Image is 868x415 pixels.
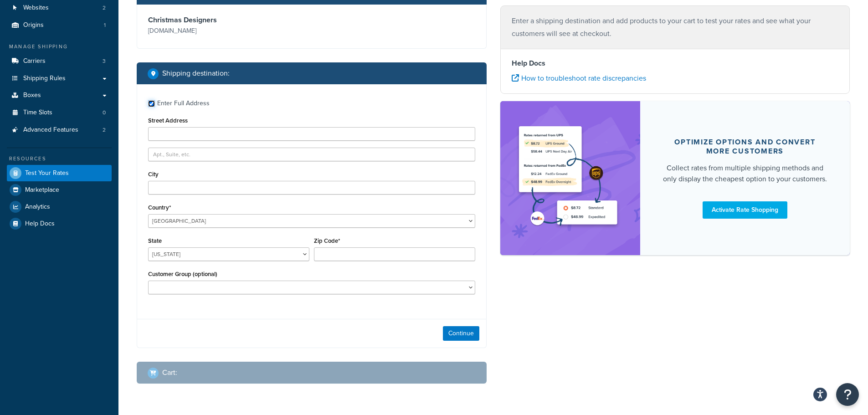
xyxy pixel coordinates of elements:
li: Carriers [7,53,112,70]
li: Time Slots [7,104,112,121]
button: Continue [443,326,479,341]
span: Boxes [23,92,41,99]
button: Open Resource Center [836,383,859,406]
li: Advanced Features [7,122,112,138]
a: Help Docs [7,215,112,232]
span: Carriers [23,57,46,65]
span: Help Docs [25,220,55,228]
a: Boxes [7,87,112,104]
span: Advanced Features [23,126,78,134]
span: Origins [23,21,44,29]
span: Shipping Rules [23,75,66,82]
a: Advanced Features2 [7,122,112,138]
label: Zip Code* [314,237,340,244]
label: Country* [148,204,171,211]
div: Manage Shipping [7,43,112,51]
div: Enter Full Address [157,97,210,110]
a: Marketplace [7,182,112,198]
span: Websites [23,4,49,12]
a: Origins1 [7,17,112,34]
span: Analytics [25,203,50,211]
h2: Cart : [162,369,177,377]
span: 2 [103,4,106,12]
input: Enter Full Address [148,100,155,107]
input: Apt., Suite, etc. [148,148,475,161]
span: 3 [103,57,106,65]
span: 1 [104,21,106,29]
a: Analytics [7,199,112,215]
span: Test Your Rates [25,169,69,177]
label: Street Address [148,117,188,124]
label: Customer Group (optional) [148,271,217,277]
a: Test Your Rates [7,165,112,181]
span: Time Slots [23,109,52,117]
a: Time Slots0 [7,104,112,121]
a: Shipping Rules [7,70,112,87]
div: Optimize options and convert more customers [662,138,828,156]
p: [DOMAIN_NAME] [148,25,309,37]
h4: Help Docs [512,58,839,69]
span: 0 [103,109,106,117]
div: Resources [7,155,112,163]
label: City [148,171,159,178]
label: State [148,237,162,244]
a: Activate Rate Shopping [703,201,787,219]
li: Origins [7,17,112,34]
h2: Shipping destination : [162,69,230,77]
img: feature-image-rateshop-7084cbbcb2e67ef1d54c2e976f0e592697130d5817b016cf7cc7e13314366067.png [514,115,627,241]
span: 2 [103,126,106,134]
span: Marketplace [25,186,59,194]
a: Carriers3 [7,53,112,70]
a: How to troubleshoot rate discrepancies [512,73,646,83]
h3: Christmas Designers [148,15,309,25]
p: Enter a shipping destination and add products to your cart to test your rates and see what your c... [512,15,839,40]
div: Collect rates from multiple shipping methods and only display the cheapest option to your customers. [662,163,828,184]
